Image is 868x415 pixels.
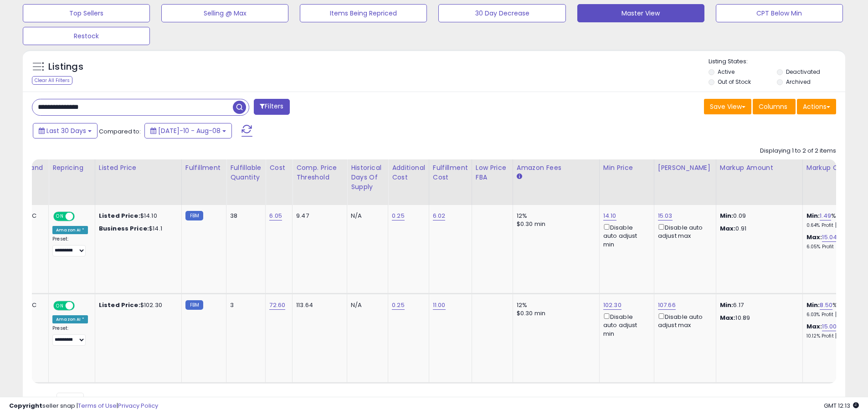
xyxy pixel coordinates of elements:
[351,163,384,192] div: Historical Days Of Supply
[392,163,425,182] div: Additional Cost
[73,213,88,220] span: OFF
[658,312,709,329] div: Disable auto adjust max
[603,312,647,338] div: Disable auto adjust min
[52,315,88,323] div: Amazon AI *
[658,222,709,240] div: Disable auto adjust max
[786,78,811,86] label: Archived
[720,212,796,220] p: 0.09
[144,123,232,138] button: [DATE]-10 - Aug-08
[269,163,288,173] div: Cost
[78,401,117,410] a: Terms of Use
[658,301,676,310] a: 107.66
[296,212,340,220] div: 9.47
[185,211,203,220] small: FBM
[720,211,734,220] strong: Min:
[718,68,734,76] label: Active
[48,61,83,73] h5: Listings
[720,301,796,309] p: 6.17
[797,99,836,114] button: Actions
[786,68,820,76] label: Deactivated
[704,99,751,114] button: Save View
[230,212,258,220] div: 38
[720,301,734,309] strong: Min:
[161,4,288,22] button: Selling @ Max
[300,4,427,22] button: Items Being Repriced
[577,4,704,22] button: Master View
[603,301,621,310] a: 102.30
[269,211,282,220] a: 6.05
[806,322,822,331] b: Max:
[806,211,820,220] b: Min:
[185,163,222,173] div: Fulfillment
[32,76,72,85] div: Clear All Filters
[820,301,832,310] a: 8.50
[46,126,86,135] span: Last 30 Days
[517,173,522,181] small: Amazon Fees.
[720,313,736,322] strong: Max:
[99,211,140,220] b: Listed Price:
[99,225,175,233] div: $14.1
[351,301,381,309] div: N/A
[99,127,141,136] span: Compared to:
[52,226,88,234] div: Amazon AI *
[185,300,203,310] small: FBM
[760,147,836,155] div: Displaying 1 to 2 of 2 items
[158,126,221,135] span: [DATE]-10 - Aug-08
[9,401,42,410] strong: Copyright
[23,27,150,45] button: Restock
[718,78,751,86] label: Out of Stock
[296,301,340,309] div: 113.64
[824,401,859,410] span: 2025-09-8 12:13 GMT
[269,301,285,310] a: 72.60
[433,301,446,310] a: 11.00
[52,163,91,173] div: Repricing
[806,301,820,309] b: Min:
[99,301,175,309] div: $102.30
[433,211,446,220] a: 6.02
[517,309,592,318] div: $0.30 min
[438,4,565,22] button: 30 Day Decrease
[720,314,796,322] p: 10.89
[820,211,831,220] a: 1.49
[99,224,149,233] b: Business Price:
[716,4,843,22] button: CPT Below Min
[822,322,837,331] a: 15.00
[296,163,343,182] div: Comp. Price Threshold
[52,325,88,346] div: Preset:
[118,401,158,410] a: Privacy Policy
[99,301,140,309] b: Listed Price:
[33,123,98,138] button: Last 30 Days
[806,233,822,241] b: Max:
[24,212,41,220] div: CRC
[753,99,796,114] button: Columns
[658,211,673,220] a: 15.03
[54,302,66,310] span: ON
[99,212,175,220] div: $14.10
[720,163,799,173] div: Markup Amount
[73,302,88,310] span: OFF
[24,163,45,173] div: Brand
[230,163,262,182] div: Fulfillable Quantity
[603,222,647,249] div: Disable auto adjust min
[54,213,66,220] span: ON
[658,163,712,173] div: [PERSON_NAME]
[517,301,592,309] div: 12%
[9,402,158,410] div: seller snap | |
[392,301,405,310] a: 0.25
[822,233,837,242] a: 15.04
[517,212,592,220] div: 12%
[39,396,104,405] span: Show: entries
[603,211,616,220] a: 14.10
[24,301,41,309] div: CRC
[720,224,736,233] strong: Max:
[603,163,650,173] div: Min Price
[351,212,381,220] div: N/A
[433,163,468,182] div: Fulfillment Cost
[476,163,509,182] div: Low Price FBA
[517,163,596,173] div: Amazon Fees
[392,211,405,220] a: 0.25
[52,236,88,256] div: Preset:
[99,163,178,173] div: Listed Price
[759,102,787,111] span: Columns
[720,225,796,233] p: 0.91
